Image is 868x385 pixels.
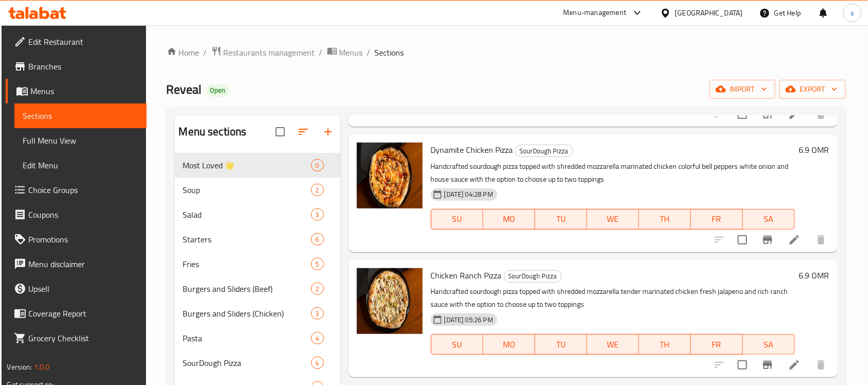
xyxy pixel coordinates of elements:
[206,84,230,97] div: Open
[179,124,247,139] h2: Menu sections
[639,209,691,230] button: TH
[183,184,311,196] span: Soup
[183,258,311,270] span: Fries
[311,307,324,320] div: items
[28,307,138,320] span: Coverage Report
[312,309,323,319] span: 3
[535,209,587,230] button: TU
[591,212,635,226] span: WE
[28,184,138,196] span: Choice Groups
[291,119,316,144] span: Sort sections
[367,46,371,59] li: /
[504,270,562,282] span: SourDough Pizza
[14,153,147,178] a: Edit Menu
[183,283,311,295] span: Burgers and Sliders (Beef)
[6,276,147,301] a: Upsell
[312,358,323,368] span: 4
[311,357,324,369] div: items
[516,145,573,157] span: SourDough Pizza
[643,337,687,352] span: TH
[316,119,340,144] button: Add section
[732,229,753,251] span: Select to update
[788,359,801,371] a: Edit menu item
[440,315,497,325] span: [DATE] 05:26 PM
[23,110,138,122] span: Sections
[436,337,479,352] span: SU
[539,212,583,226] span: TU
[327,46,363,59] a: Menus
[6,79,147,103] a: Menus
[743,209,795,230] button: SA
[175,276,340,301] div: Burgers and Sliders (Beef)2
[312,284,323,294] span: 2
[431,160,795,186] p: Handcrafted sourdough pizza topped with shredded mozzarella marinated chicken colorful bell peppe...
[639,334,691,355] button: TH
[7,360,32,374] span: Version:
[809,227,834,252] button: delete
[718,83,767,96] span: import
[312,235,323,244] span: 6
[436,212,479,226] span: SU
[691,334,743,355] button: FR
[487,212,531,226] span: MO
[6,301,147,326] a: Coverage Report
[167,46,846,59] nav: breadcrumb
[224,46,315,59] span: Restaurants management
[357,268,423,334] img: Chicken Ranch Pizza
[6,29,147,54] a: Edit Restaurant
[183,357,311,369] span: SourDough Pizza
[311,208,324,221] div: items
[204,46,207,59] li: /
[6,202,147,227] a: Coupons
[6,252,147,276] a: Menu disclaimer
[175,178,340,202] div: Soup2
[851,7,854,19] span: s
[28,36,138,48] span: Edit Restaurant
[175,252,340,276] div: Fries5
[312,185,323,195] span: 2
[175,301,340,326] div: Burgers and Sliders (Chicken)3
[675,7,743,19] div: [GEOGRAPHIC_DATA]
[175,202,340,227] div: Salad3
[183,307,311,320] span: Burgers and Sliders (Chicken)
[183,233,311,246] span: Starters
[695,212,739,226] span: FR
[431,285,795,311] p: Handcrafted sourdough pizza topped with shredded mozzarella tender marinated chicken fresh jalape...
[809,353,834,377] button: delete
[743,334,795,355] button: SA
[535,334,587,355] button: TU
[28,60,138,73] span: Branches
[710,80,775,99] button: import
[183,332,311,344] span: Pasta
[487,337,531,352] span: MO
[175,227,340,252] div: Starters6
[175,153,340,178] div: Most Loved 🌟0
[23,134,138,147] span: Full Menu View
[167,46,200,59] a: Home
[755,353,780,377] button: Branch-specific-item
[183,159,311,171] span: Most Loved 🌟
[6,227,147,252] a: Promotions
[591,337,635,352] span: WE
[431,209,483,230] button: SU
[28,233,138,246] span: Promotions
[28,208,138,221] span: Coupons
[14,128,147,153] a: Full Menu View
[431,268,502,283] span: Chicken Ranch Pizza
[206,86,230,95] span: Open
[183,208,311,221] span: Salad
[34,360,50,374] span: 1.0.0
[780,80,846,99] button: export
[504,270,562,283] div: SourDough Pizza
[312,210,323,220] span: 3
[695,337,739,352] span: FR
[483,334,535,355] button: MO
[28,258,138,270] span: Menu disclaimer
[755,227,780,252] button: Branch-specific-item
[564,7,627,19] div: Menu-management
